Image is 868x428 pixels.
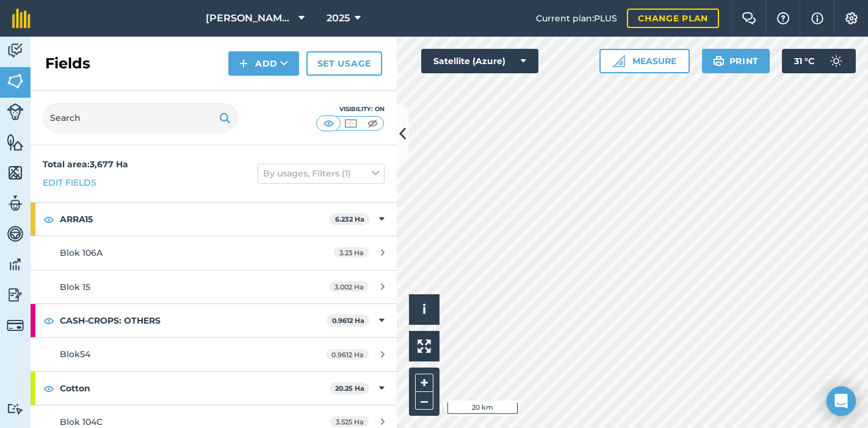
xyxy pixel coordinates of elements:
button: i [409,294,439,325]
img: fieldmargin Logo [12,9,31,28]
button: 31 °C [782,49,856,73]
strong: ARRA15 [60,203,330,236]
img: A question mark icon [776,12,790,24]
a: Blok 153.002 Ha [31,270,397,303]
img: svg+xml;base64,PHN2ZyB4bWxucz0iaHR0cDovL3d3dy53My5vcmcvMjAwMC9zdmciIHdpZHRoPSIxOCIgaGVpZ2h0PSIyNC... [43,381,54,396]
span: 31 ° C [794,49,814,73]
img: svg+xml;base64,PD94bWwgdmVyc2lvbj0iMS4wIiBlbmNvZGluZz0idXRmLTgiPz4KPCEtLSBHZW5lcmF0b3I6IEFkb2JlIE... [7,103,24,120]
img: svg+xml;base64,PD94bWwgdmVyc2lvbj0iMS4wIiBlbmNvZGluZz0idXRmLTgiPz4KPCEtLSBHZW5lcmF0b3I6IEFkb2JlIE... [7,286,24,304]
img: Four arrows, one pointing top left, one top right, one bottom right and the last bottom left [418,339,431,353]
img: svg+xml;base64,PD94bWwgdmVyc2lvbj0iMS4wIiBlbmNvZGluZz0idXRmLTgiPz4KPCEtLSBHZW5lcmF0b3I6IEFkb2JlIE... [7,403,24,415]
button: Satellite (Azure) [421,49,538,73]
span: Blok 104C [60,416,103,427]
img: svg+xml;base64,PHN2ZyB4bWxucz0iaHR0cDovL3d3dy53My5vcmcvMjAwMC9zdmciIHdpZHRoPSI1NiIgaGVpZ2h0PSI2MC... [7,72,24,90]
img: svg+xml;base64,PHN2ZyB4bWxucz0iaHR0cDovL3d3dy53My5vcmcvMjAwMC9zdmciIHdpZHRoPSI1MCIgaGVpZ2h0PSI0MC... [365,117,380,129]
img: svg+xml;base64,PHN2ZyB4bWxucz0iaHR0cDovL3d3dy53My5vcmcvMjAwMC9zdmciIHdpZHRoPSIxNCIgaGVpZ2h0PSIyNC... [239,56,248,71]
div: ARRA156.232 Ha [31,203,397,236]
img: svg+xml;base64,PHN2ZyB4bWxucz0iaHR0cDovL3d3dy53My5vcmcvMjAwMC9zdmciIHdpZHRoPSIxOSIgaGVpZ2h0PSIyNC... [219,111,231,125]
span: 3.002 Ha [329,281,369,292]
button: Print [702,49,770,73]
img: svg+xml;base64,PHN2ZyB4bWxucz0iaHR0cDovL3d3dy53My5vcmcvMjAwMC9zdmciIHdpZHRoPSI1NiIgaGVpZ2h0PSI2MC... [7,133,24,151]
img: A cog icon [844,12,859,24]
strong: 6.232 Ha [335,215,364,223]
strong: 0.9612 Ha [332,316,364,325]
img: Ruler icon [613,55,625,67]
span: 2025 [327,11,350,26]
img: svg+xml;base64,PHN2ZyB4bWxucz0iaHR0cDovL3d3dy53My5vcmcvMjAwMC9zdmciIHdpZHRoPSI1NiIgaGVpZ2h0PSI2MC... [7,164,24,182]
span: [PERSON_NAME] en [PERSON_NAME] [206,11,294,26]
span: 3.525 Ha [330,416,369,427]
div: Open Intercom Messenger [826,386,856,416]
img: svg+xml;base64,PD94bWwgdmVyc2lvbj0iMS4wIiBlbmNvZGluZz0idXRmLTgiPz4KPCEtLSBHZW5lcmF0b3I6IEFkb2JlIE... [7,42,24,60]
img: svg+xml;base64,PD94bWwgdmVyc2lvbj0iMS4wIiBlbmNvZGluZz0idXRmLTgiPz4KPCEtLSBHZW5lcmF0b3I6IEFkb2JlIE... [7,317,24,334]
a: Blok540.9612 Ha [31,338,397,371]
input: Search [43,103,238,132]
button: + [415,374,433,392]
button: – [415,392,433,410]
a: Blok 106A3.23 Ha [31,236,397,269]
a: Change plan [627,9,719,28]
img: svg+xml;base64,PHN2ZyB4bWxucz0iaHR0cDovL3d3dy53My5vcmcvMjAwMC9zdmciIHdpZHRoPSI1MCIgaGVpZ2h0PSI0MC... [343,117,358,129]
button: Measure [599,49,690,73]
div: CASH-CROPS: OTHERS0.9612 Ha [31,304,397,337]
img: svg+xml;base64,PHN2ZyB4bWxucz0iaHR0cDovL3d3dy53My5vcmcvMjAwMC9zdmciIHdpZHRoPSIxOCIgaGVpZ2h0PSIyNC... [43,212,54,227]
span: Blok54 [60,349,90,360]
img: svg+xml;base64,PHN2ZyB4bWxucz0iaHR0cDovL3d3dy53My5vcmcvMjAwMC9zdmciIHdpZHRoPSI1MCIgaGVpZ2h0PSI0MC... [321,117,336,129]
div: Cotton20.25 Ha [31,372,397,405]
div: Visibility: On [316,104,385,114]
strong: Total area : 3,677 Ha [43,159,128,170]
strong: 20.25 Ha [335,384,364,393]
img: svg+xml;base64,PD94bWwgdmVyc2lvbj0iMS4wIiBlbmNvZGluZz0idXRmLTgiPz4KPCEtLSBHZW5lcmF0b3I6IEFkb2JlIE... [7,225,24,243]
img: svg+xml;base64,PD94bWwgdmVyc2lvbj0iMS4wIiBlbmNvZGluZz0idXRmLTgiPz4KPCEtLSBHZW5lcmF0b3I6IEFkb2JlIE... [7,194,24,212]
img: svg+xml;base64,PHN2ZyB4bWxucz0iaHR0cDovL3d3dy53My5vcmcvMjAwMC9zdmciIHdpZHRoPSIxOSIgaGVpZ2h0PSIyNC... [713,54,725,68]
span: 3.23 Ha [334,247,369,258]
span: Blok 15 [60,281,90,292]
span: i [422,302,426,317]
span: 0.9612 Ha [326,349,369,360]
strong: CASH-CROPS: OTHERS [60,304,327,337]
button: By usages, Filters (1) [258,164,385,183]
span: Blok 106A [60,247,103,258]
strong: Cotton [60,372,330,405]
img: svg+xml;base64,PHN2ZyB4bWxucz0iaHR0cDovL3d3dy53My5vcmcvMjAwMC9zdmciIHdpZHRoPSIxNyIgaGVpZ2h0PSIxNy... [811,11,823,26]
img: svg+xml;base64,PHN2ZyB4bWxucz0iaHR0cDovL3d3dy53My5vcmcvMjAwMC9zdmciIHdpZHRoPSIxOCIgaGVpZ2h0PSIyNC... [43,313,54,328]
h2: Fields [45,54,90,73]
img: svg+xml;base64,PD94bWwgdmVyc2lvbj0iMS4wIiBlbmNvZGluZz0idXRmLTgiPz4KPCEtLSBHZW5lcmF0b3I6IEFkb2JlIE... [7,255,24,274]
button: Add [228,51,299,76]
img: svg+xml;base64,PD94bWwgdmVyc2lvbj0iMS4wIiBlbmNvZGluZz0idXRmLTgiPz4KPCEtLSBHZW5lcmF0b3I6IEFkb2JlIE... [824,49,848,73]
a: Edit fields [43,176,96,189]
img: Two speech bubbles overlapping with the left bubble in the forefront [742,12,756,24]
span: Current plan : PLUS [536,12,617,25]
a: Set usage [306,51,382,76]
